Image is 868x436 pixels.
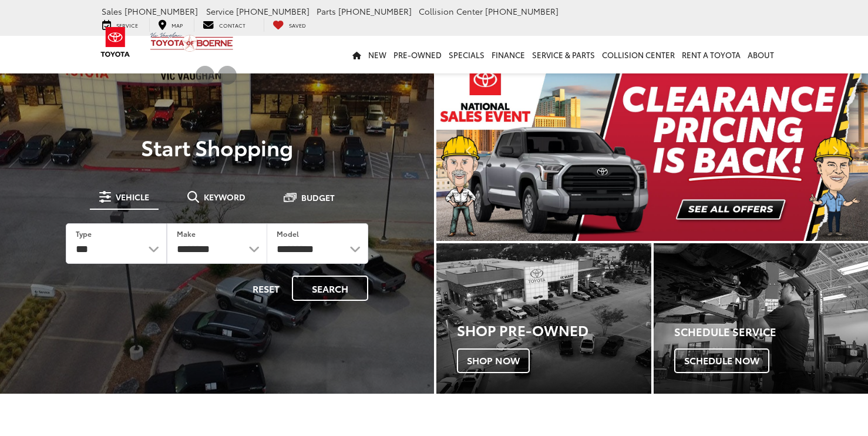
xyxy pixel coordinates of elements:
span: [PHONE_NUMBER] [236,5,309,17]
span: Saved [289,21,306,29]
span: Service [116,21,138,29]
p: Start Shopping [49,135,385,159]
span: Collision Center [419,5,483,17]
span: [PHONE_NUMBER] [125,5,198,17]
a: Specials [445,36,488,73]
a: About [744,36,778,73]
a: Service & Parts: Opens in a new tab [529,36,598,73]
label: Make [177,229,196,239]
label: Model [277,229,299,239]
button: Reset [243,276,290,301]
span: Service [206,5,234,17]
a: Home [349,36,365,73]
a: Finance [488,36,529,73]
span: [PHONE_NUMBER] [338,5,412,17]
a: Collision Center [598,36,678,73]
span: [PHONE_NUMBER] [485,5,559,17]
a: Service [93,18,147,31]
div: carousel slide number 1 of 2 [436,59,868,241]
a: Pre-Owned [390,36,445,73]
div: Toyota [436,243,651,394]
section: Carousel section with vehicle pictures - may contain disclaimers. [436,59,868,241]
h3: Shop Pre-Owned [457,322,651,337]
span: Shop Now [457,348,530,373]
button: Search [292,276,368,301]
span: Schedule Now [674,348,769,373]
a: Contact [194,18,254,31]
a: My Saved Vehicles [264,18,315,31]
img: Toyota [93,23,137,61]
a: Map [149,18,191,31]
label: Type [76,229,92,239]
button: Click to view next picture. [803,82,868,217]
span: Keyword [204,193,245,201]
button: Click to view previous picture. [436,82,501,217]
a: Rent a Toyota [678,36,744,73]
span: Contact [219,21,245,29]
span: Sales [102,5,122,17]
span: Parts [317,5,336,17]
img: Vic Vaughan Toyota of Boerne [150,32,234,52]
a: New [365,36,390,73]
span: Budget [301,193,335,202]
img: Clearance Pricing Is Back [436,59,868,241]
span: Map [171,21,183,29]
a: Shop Pre-Owned Shop Now [436,243,651,394]
span: Vehicle [116,193,149,201]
